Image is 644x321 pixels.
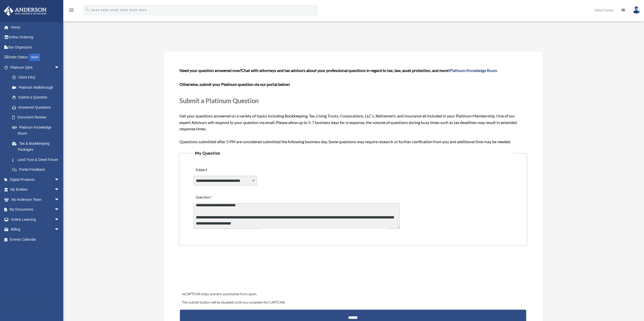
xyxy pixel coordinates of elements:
[7,122,67,138] a: Platinum Knowledge Room
[449,68,497,73] a: Platinum Knowledge Room
[54,185,65,195] span: arrow_drop_down
[180,291,526,297] div: reCAPTCHA helps prevent automated form spam.
[54,194,65,205] span: arrow_drop_down
[54,225,65,235] span: arrow_drop_down
[241,68,497,73] span: Chat with attorneys and tax advisors about your professional questions in regard to tax, law, ass...
[4,175,67,185] a: Digital Productsarrow_drop_down
[180,261,257,281] iframe: reCAPTCHA
[194,194,233,201] label: Question
[54,214,65,225] span: arrow_drop_down
[7,155,67,165] a: Land Trust & Deed Forum
[4,225,67,235] a: Billingarrow_drop_down
[85,7,90,12] i: search
[7,165,67,175] a: Portal Feedback
[194,166,242,174] label: Subject
[4,42,67,52] a: Tax Organizers
[54,205,65,215] span: arrow_drop_down
[7,138,67,155] a: Tax & Bookkeeping Packages
[633,6,640,14] img: User Pic
[7,102,67,112] a: Answered Questions
[179,82,290,87] b: Otherwise, submit your Platinum question via our portal below!
[179,68,526,144] span: Get your questions answered on a variety of topics including Bookkeeping, Tax, Living Trusts, Cor...
[193,150,513,157] legend: My Question
[54,175,65,185] span: arrow_drop_down
[179,97,259,104] span: Submit a Platinum Question
[4,62,67,72] a: Platinum Q&Aarrow_drop_down
[7,72,67,83] a: Client FAQ
[4,214,67,225] a: Online Learningarrow_drop_down
[4,52,67,63] a: Order StatusNEW
[2,6,48,16] img: Anderson Advisors Platinum Portal
[180,300,526,306] div: The submit button will be disabled until you complete the CAPTCHA.
[29,54,40,61] div: NEW
[4,22,67,32] a: Home
[4,194,67,205] a: My Anderson Teamarrow_drop_down
[7,82,67,92] a: Platinum Walkthrough
[7,92,65,103] a: Submit a Question
[4,185,67,195] a: My Entitiesarrow_drop_down
[179,68,241,73] span: Need your question answered now?
[68,9,74,13] a: menu
[54,62,65,73] span: arrow_drop_down
[4,234,67,244] a: Events Calendar
[68,7,74,13] i: menu
[7,112,67,122] a: Document Review
[4,205,67,215] a: My Documentsarrow_drop_down
[4,32,67,42] a: Online Ordering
